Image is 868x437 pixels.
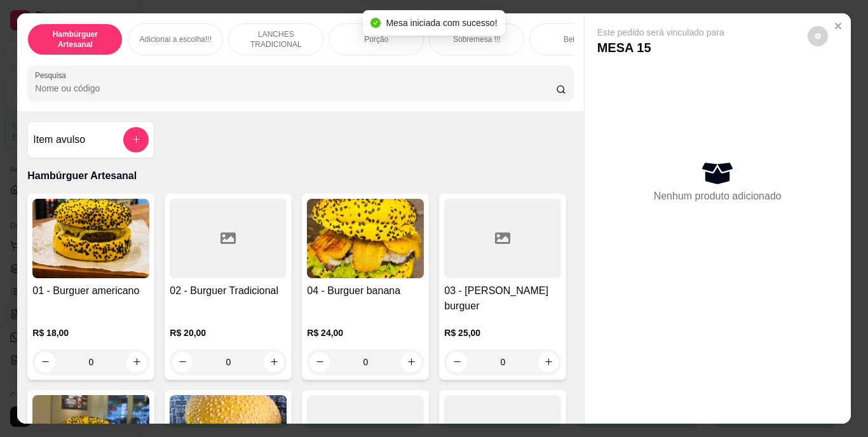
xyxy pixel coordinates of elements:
[808,26,828,46] button: decrease-product-quantity
[27,168,573,184] p: Hambúrguer Artesanal
[309,352,330,372] button: decrease-product-quantity
[386,18,497,28] span: Mesa iniciada com sucesso!
[126,352,147,372] button: increase-product-quantity
[172,352,193,372] button: decrease-product-quantity
[453,34,501,44] p: Sobremesa !!!
[38,29,112,50] p: Hambúrguer Artesanal
[538,352,559,372] button: increase-product-quantity
[307,326,424,339] p: R$ 24,00
[307,199,424,278] img: product-image
[32,283,149,299] h4: 01 - Burguer americano
[123,127,149,152] button: add-separate-item
[828,16,848,36] button: Close
[32,199,149,278] img: product-image
[401,352,421,372] button: increase-product-quantity
[444,326,561,339] p: R$ 25,00
[35,82,556,95] input: Pesquisa
[307,283,424,299] h4: 04 - Burguer banana
[447,352,467,372] button: decrease-product-quantity
[170,283,287,299] h4: 02 - Burguer Tradicional
[170,326,287,339] p: R$ 20,00
[35,70,71,81] label: Pesquisa
[654,189,782,204] p: Nenhum produto adicionado
[35,352,55,372] button: decrease-product-quantity
[597,26,724,39] p: Este pedido será vinculado para
[597,39,724,57] p: MESA 15
[564,34,591,44] p: Bebidas
[239,29,313,50] p: LANCHES TRADICIONAL
[364,34,388,44] p: Porção
[33,132,85,147] h4: Item avulso
[444,283,561,314] h4: 03 - [PERSON_NAME] burguer
[32,326,149,339] p: R$ 18,00
[370,18,381,28] span: check-circle
[264,352,284,372] button: increase-product-quantity
[140,34,212,44] p: Adicional a escolha!!!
